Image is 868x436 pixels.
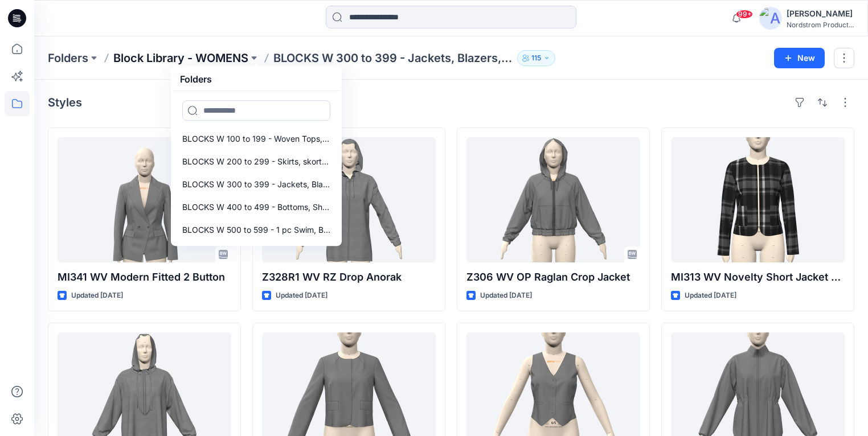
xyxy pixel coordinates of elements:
[466,137,640,262] a: Z306 WV OP Raglan Crop Jacket
[273,50,513,66] p: BLOCKS W 300 to 399 - Jackets, Blazers, Outerwear, Sportscoat, Vest
[182,200,330,214] p: BLOCKS W 400 to 499 - Bottoms, Shorts
[531,52,541,64] p: 115
[671,269,845,285] p: MI313 WV Novelty Short Jacket -NO ZIP
[175,127,337,150] a: BLOCKS W 100 to 199 - Woven Tops, Shirts, PJ Tops
[276,290,327,302] p: Updated [DATE]
[685,290,736,302] p: Updated [DATE]
[175,241,337,264] a: BLOCKS W 600 to 699 - Robes, [GEOGRAPHIC_DATA]
[173,68,219,91] h5: Folders
[787,7,854,20] div: [PERSON_NAME]
[48,96,82,109] h4: Styles
[175,150,337,173] a: BLOCKS W 200 to 299 - Skirts, skorts, 1/2 Slip, Full Slip
[517,50,555,66] button: 115
[71,290,123,302] p: Updated [DATE]
[175,219,337,241] a: BLOCKS W 500 to 599 - 1 pc Swim, Bodysuits, Jumpsuits, Bras, Teddies, Onesies, Swim Top
[175,173,337,196] a: BLOCKS W 300 to 399 - Jackets, Blazers, Outerwear, Sportscoat, Vest
[48,50,88,66] a: Folders
[480,290,532,302] p: Updated [DATE]
[182,223,330,237] p: BLOCKS W 500 to 599 - 1 pc Swim, Bodysuits, Jumpsuits, Bras, Teddies, Onesies, Swim Top
[182,155,330,168] p: BLOCKS W 200 to 299 - Skirts, skorts, 1/2 Slip, Full Slip
[759,7,782,30] img: avatar
[787,20,854,29] div: Nordstrom Product...
[113,50,248,66] a: Block Library - WOMENS
[58,269,231,285] p: MI341 WV Modern Fitted 2 Button
[774,48,825,68] button: New
[262,137,436,262] a: Z328R1 WV RZ Drop Anorak
[182,132,330,146] p: BLOCKS W 100 to 199 - Woven Tops, Shirts, PJ Tops
[182,178,330,191] p: BLOCKS W 300 to 399 - Jackets, Blazers, Outerwear, Sportscoat, Vest
[58,137,231,262] a: MI341 WV Modern Fitted 2 Button
[466,269,640,285] p: Z306 WV OP Raglan Crop Jacket
[736,10,753,19] span: 99+
[671,137,845,262] a: MI313 WV Novelty Short Jacket -NO ZIP
[175,196,337,219] a: BLOCKS W 400 to 499 - Bottoms, Shorts
[262,269,436,285] p: Z328R1 WV RZ Drop Anorak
